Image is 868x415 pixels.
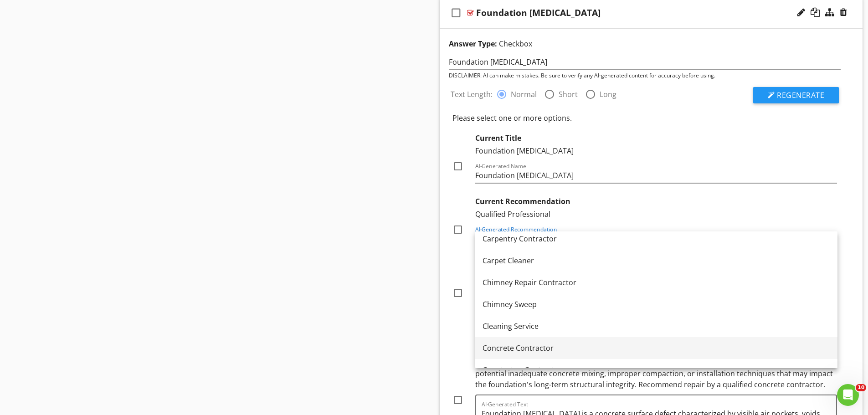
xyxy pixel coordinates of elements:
[483,299,830,310] div: Chimney Sweep
[475,192,837,209] div: Current Recommendation
[837,384,859,406] iframe: Intercom live chat
[475,145,837,156] div: Foundation [MEDICAL_DATA]
[483,255,830,266] div: Carpet Cleaner
[600,90,616,99] label: Long
[559,90,578,99] label: Short
[511,90,537,99] label: Normal
[753,87,839,103] button: Regenerate
[777,90,824,100] span: Regenerate
[856,384,866,391] span: 10
[452,113,837,123] div: Please select one or more options.
[475,133,837,145] div: Current Title
[449,72,841,80] div: DISCLAIMER: AI can make mistakes. Be sure to verify any AI-generated content for accuracy before ...
[451,89,496,100] label: Text Length:
[483,233,830,244] div: Carpentry Contractor
[483,343,830,354] div: Concrete Contractor
[499,39,532,49] span: Checkbox
[475,168,837,183] input: AI-Generated Name
[449,55,841,70] input: Enter a few words (ex: leaky kitchen faucet)
[449,39,497,49] strong: Answer Type:
[483,321,830,332] div: Cleaning Service
[483,277,830,288] div: Chimney Repair Contractor
[483,364,830,375] div: Countertop Contractor
[476,7,601,18] div: Foundation [MEDICAL_DATA]
[449,2,463,24] i: check_box_outline_blank
[475,209,837,220] div: Qualified Professional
